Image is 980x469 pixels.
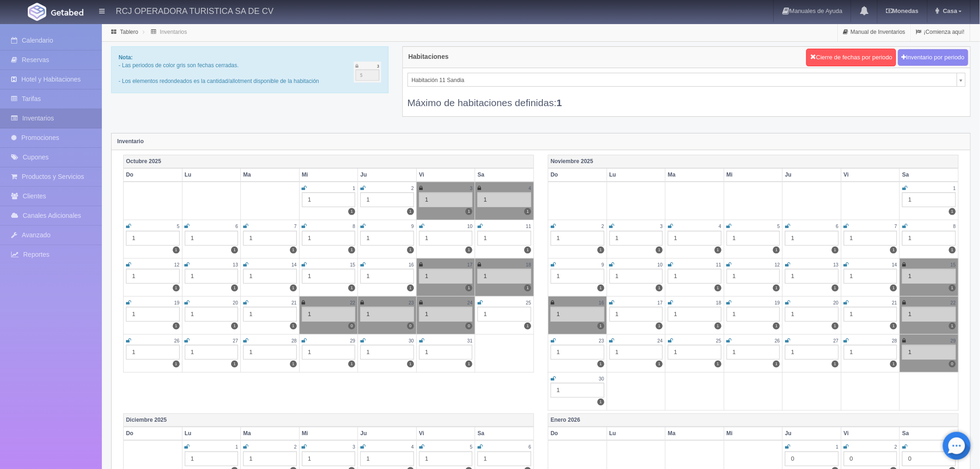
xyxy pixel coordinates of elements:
[902,269,956,284] div: 1
[844,451,898,466] div: 0
[602,262,604,267] small: 9
[832,285,839,292] label: 1
[291,300,296,305] small: 21
[408,87,966,109] div: Máximo de habitaciones definidas:
[951,300,956,305] small: 22
[475,168,534,182] th: Sa
[160,29,187,35] a: Inventarios
[607,427,666,440] th: Lu
[28,3,46,21] img: Getabed
[348,247,355,254] label: 1
[350,338,355,343] small: 29
[953,224,956,229] small: 8
[465,323,472,330] label: 0
[116,5,274,16] h4: RCJ OPERADORA TURISTICA SA DE CV
[360,231,414,246] div: 1
[898,49,968,66] button: Inventario por periodo
[602,224,604,229] small: 2
[358,427,417,440] th: Ju
[902,307,956,322] div: 1
[233,262,238,267] small: 13
[609,231,663,246] div: 1
[174,262,179,267] small: 12
[174,300,179,305] small: 19
[408,53,449,60] h4: Habitaciones
[411,224,414,229] small: 9
[302,231,356,246] div: 1
[243,307,297,322] div: 1
[299,168,358,182] th: Mi
[551,345,604,360] div: 1
[895,224,898,229] small: 7
[185,269,239,284] div: 1
[557,97,562,108] b: 1
[353,444,356,450] small: 3
[551,269,604,284] div: 1
[949,208,956,215] label: 1
[715,285,722,292] label: 1
[775,262,780,267] small: 12
[524,247,531,254] label: 1
[416,427,475,440] th: Vi
[836,444,839,450] small: 1
[844,231,898,246] div: 1
[548,168,607,182] th: Do
[724,168,783,182] th: Mi
[51,9,83,16] img: Getabed
[354,62,381,82] img: cutoff.png
[302,307,356,322] div: 1
[838,23,911,41] a: Manual de Inventarios
[477,231,531,246] div: 1
[841,427,900,440] th: Vi
[124,414,534,427] th: Diciembre 2025
[470,186,473,191] small: 3
[524,208,531,215] label: 1
[477,269,531,284] div: 1
[528,444,531,450] small: 6
[951,262,956,267] small: 15
[658,338,663,343] small: 24
[832,361,839,368] label: 1
[886,7,918,14] b: Monedas
[348,323,355,330] label: 0
[360,451,414,466] div: 1
[419,307,473,322] div: 1
[841,168,900,182] th: Vi
[173,361,180,368] label: 1
[124,155,534,168] th: Octubre 2025
[836,224,839,229] small: 6
[299,427,358,440] th: Mi
[177,224,180,229] small: 5
[243,345,297,360] div: 1
[353,186,356,191] small: 1
[551,383,604,398] div: 1
[360,192,414,207] div: 1
[360,307,414,322] div: 1
[715,247,722,254] label: 1
[348,208,355,215] label: 1
[407,285,414,292] label: 1
[173,285,180,292] label: 1
[833,300,838,305] small: 20
[773,285,780,292] label: 1
[465,361,472,368] label: 1
[231,285,238,292] label: 1
[526,262,531,267] small: 18
[243,451,297,466] div: 1
[294,444,297,450] small: 2
[111,46,389,93] div: - Las periodos de color gris son fechas cerradas. - Los elementos redondeados es la cantidad/allo...
[241,427,300,440] th: Ma
[294,224,297,229] small: 7
[785,345,839,360] div: 1
[727,269,780,284] div: 1
[666,427,724,440] th: Ma
[235,444,238,450] small: 1
[656,285,663,292] label: 1
[548,414,959,427] th: Enero 2026
[911,23,970,41] a: ¡Comienza aquí!
[467,338,472,343] small: 31
[715,361,722,368] label: 1
[467,224,472,229] small: 10
[407,208,414,215] label: 1
[890,323,897,330] label: 1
